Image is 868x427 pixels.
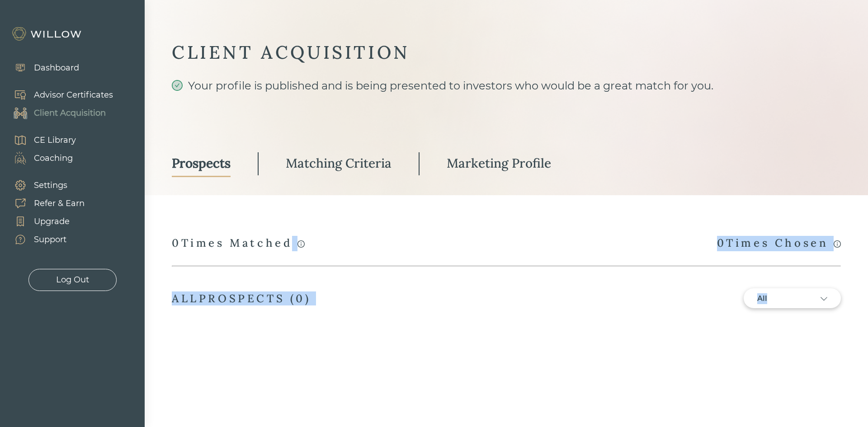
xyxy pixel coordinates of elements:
[34,134,76,146] div: CE Library
[286,155,392,171] div: Matching Criteria
[834,240,841,248] span: info-circle
[5,104,113,122] a: Client Acquisition
[172,236,305,251] div: 0 Times Matched
[172,80,183,91] span: check-circle
[447,155,551,171] div: Marketing Profile
[172,155,231,171] div: Prospects
[297,240,305,248] span: info-circle
[5,194,85,212] a: Refer & Earn
[34,216,70,228] div: Upgrade
[34,152,73,164] div: Coaching
[5,59,79,77] a: Dashboard
[5,212,85,230] a: Upgrade
[286,150,392,177] a: Matching Criteria
[5,86,113,104] a: Advisor Certificates
[5,131,76,149] a: CE Library
[717,236,841,251] div: 0 Times Chosen
[34,107,106,119] div: Client Acquisition
[11,27,84,41] img: Willow
[34,89,113,101] div: Advisor Certificates
[34,197,85,210] div: Refer & Earn
[34,234,66,246] div: Support
[5,149,76,167] a: Coaching
[447,150,551,177] a: Marketing Profile
[172,78,841,127] div: Your profile is published and is being presented to investors who would be a great match for you.
[34,62,79,74] div: Dashboard
[172,291,311,305] div: ALL PROSPECTS ( 0 )
[757,293,793,304] div: All
[5,176,85,194] a: Settings
[56,274,89,286] div: Log Out
[172,150,231,177] a: Prospects
[172,41,841,64] div: CLIENT ACQUISITION
[34,179,67,192] div: Settings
